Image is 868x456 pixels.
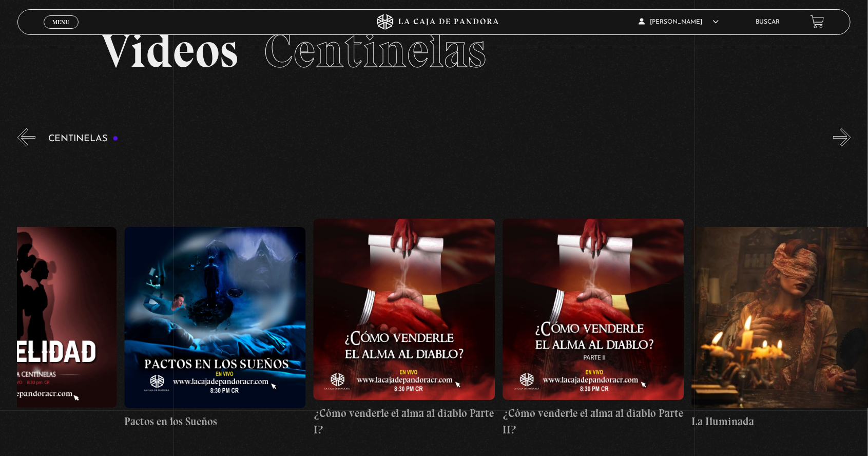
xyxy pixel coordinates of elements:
[833,128,851,146] button: Next
[264,21,486,80] span: Centinelas
[124,413,305,430] h4: Pactos en los Sueños
[49,28,73,35] span: Cerrar
[811,15,824,29] a: View your shopping cart
[313,405,494,438] h4: ¿Cómo venderle el alma al diablo Parte I?
[756,19,780,25] a: Buscar
[52,19,69,25] span: Menu
[17,128,35,146] button: Previous
[48,134,119,144] h3: Centinelas
[503,405,684,438] h4: ¿Cómo venderle el alma al diablo Parte II?
[101,26,767,75] h2: Videos
[639,19,719,25] span: [PERSON_NAME]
